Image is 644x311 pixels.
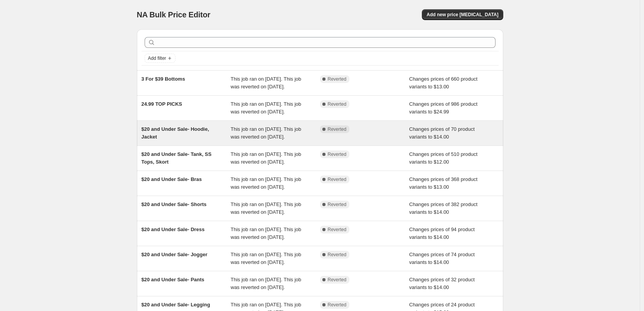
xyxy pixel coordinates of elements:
span: This job ran on [DATE]. This job was reverted on [DATE]. [231,226,301,240]
span: $20 and Under Sale- Legging [142,302,210,308]
span: Reverted [328,302,347,308]
span: This job ran on [DATE]. This job was reverted on [DATE]. [231,201,301,215]
span: This job ran on [DATE]. This job was reverted on [DATE]. [231,252,301,265]
span: Changes prices of 94 product variants to $14.00 [409,226,475,240]
span: $20 and Under Sale- Bras [142,176,202,182]
span: Changes prices of 368 product variants to $13.00 [409,176,477,190]
span: Reverted [328,252,347,258]
span: $20 and Under Sale- Tank, SS Tops, Skort [142,151,212,165]
span: Reverted [328,151,347,157]
span: This job ran on [DATE]. This job was reverted on [DATE]. [231,126,301,140]
span: Changes prices of 32 product variants to $14.00 [409,277,475,290]
span: $20 and Under Sale- Pants [142,277,204,282]
span: $20 and Under Sale- Shorts [142,201,207,207]
span: Reverted [328,277,347,283]
span: Add filter [148,55,166,61]
span: Changes prices of 74 product variants to $14.00 [409,252,475,265]
span: Changes prices of 986 product variants to $24.99 [409,101,477,115]
span: 3 For $39 Bottoms [142,76,185,82]
span: Add new price [MEDICAL_DATA] [427,12,498,18]
span: Changes prices of 510 product variants to $12.00 [409,151,477,165]
span: Changes prices of 660 product variants to $13.00 [409,76,477,90]
span: Changes prices of 382 product variants to $14.00 [409,201,477,215]
span: $20 and Under Sale- Dress [142,226,205,232]
span: Reverted [328,226,347,233]
span: Changes prices of 70 product variants to $14.00 [409,126,475,140]
span: Reverted [328,76,347,82]
span: $20 and Under Sale- Hoodie, Jacket [142,126,209,140]
span: Reverted [328,176,347,183]
span: This job ran on [DATE]. This job was reverted on [DATE]. [231,101,301,115]
button: Add new price [MEDICAL_DATA] [422,9,503,20]
span: Reverted [328,201,347,208]
span: This job ran on [DATE]. This job was reverted on [DATE]. [231,176,301,190]
span: $20 and Under Sale- Jogger [142,252,207,257]
button: Add filter [145,54,175,63]
span: Reverted [328,126,347,132]
span: This job ran on [DATE]. This job was reverted on [DATE]. [231,277,301,290]
span: This job ran on [DATE]. This job was reverted on [DATE]. [231,151,301,165]
span: NA Bulk Price Editor [137,10,211,19]
span: 24.99 TOP PICKS [142,101,182,107]
span: This job ran on [DATE]. This job was reverted on [DATE]. [231,76,301,90]
span: Reverted [328,101,347,107]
